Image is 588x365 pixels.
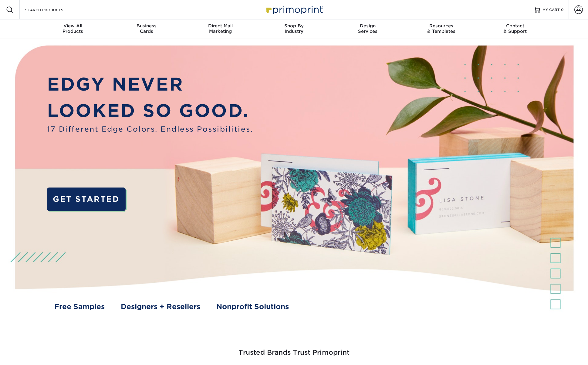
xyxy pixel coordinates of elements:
[478,23,552,29] span: Contact
[25,6,84,13] input: SEARCH PRODUCTS.....
[36,23,110,29] span: View All
[47,98,253,124] p: LOOKED SO GOOD.
[257,23,331,34] div: Industry
[36,23,110,34] div: Products
[257,23,331,29] span: Shop By
[331,23,404,34] div: Services
[184,19,257,39] a: Direct MailMarketing
[110,23,184,34] div: Cards
[264,3,324,16] img: Primoprint
[184,23,257,34] div: Marketing
[331,23,404,29] span: Design
[561,8,564,12] span: 0
[478,19,552,39] a: Contact& Support
[36,19,110,39] a: View AllProducts
[331,19,404,39] a: DesignServices
[404,23,478,29] span: Resources
[47,188,125,211] a: GET STARTED
[110,19,184,39] a: BusinessCards
[404,19,478,39] a: Resources& Templates
[110,23,184,29] span: Business
[47,71,253,98] p: EDGY NEVER
[121,301,200,312] a: Designers + Resellers
[404,23,478,34] div: & Templates
[257,19,331,39] a: Shop ByIndustry
[542,7,560,12] span: MY CART
[216,301,289,312] a: Nonprofit Solutions
[47,124,253,135] span: 17 Different Edge Colors. Endless Possibilities.
[117,334,471,364] h3: Trusted Brands Trust Primoprint
[184,23,257,29] span: Direct Mail
[478,23,552,34] div: & Support
[54,301,105,312] a: Free Samples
